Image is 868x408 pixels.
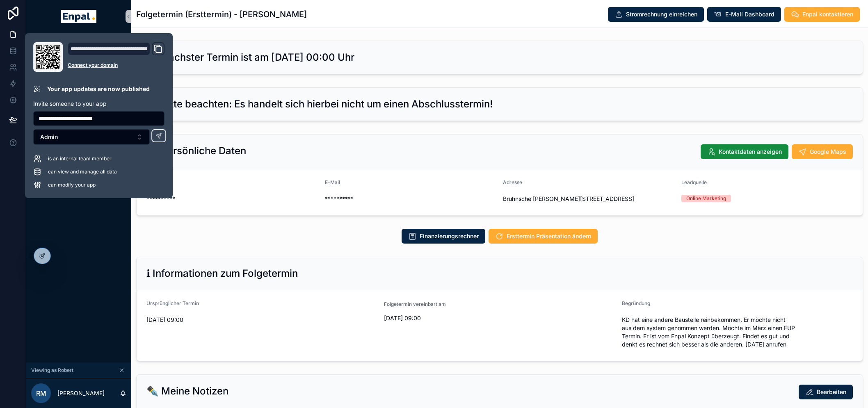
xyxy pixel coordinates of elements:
[384,314,615,322] span: [DATE] 09:00
[384,301,446,308] span: Folgetermin vereinbart am
[48,155,112,162] span: is an internal team member
[681,179,707,185] span: Leadquelle
[608,7,704,22] button: Stromrechnung einreichen
[402,229,485,244] button: Finanzierungsrechner
[707,7,781,22] button: E-Mail Dashboard
[33,100,164,108] p: Invite someone to your app
[68,42,164,72] div: Domain and Custom Link
[503,195,675,203] span: Bruhnsche [PERSON_NAME][STREET_ADDRESS]
[26,33,131,179] div: scrollable content
[146,98,493,111] h2: ⚠️ Bitte beachten: Es handelt sich hierbei nicht um einen Abschlusstermin!
[686,195,726,202] div: Online Marketing
[48,182,96,188] span: can modify your app
[146,51,354,64] h2: 📅 Nächster Termin ist am [DATE] 00:00 Uhr
[507,232,591,240] span: Ersttermin Präsentation ändern
[701,144,788,159] button: Kontaktdaten anzeigen
[146,316,377,324] span: [DATE] 09:00
[719,148,782,156] span: Kontaktdaten anzeigen
[47,85,150,93] p: Your app updates are now published
[817,388,846,396] span: Bearbeiten
[146,300,199,306] span: Ursprünglicher Termin
[810,148,846,156] span: Google Maps
[420,232,479,240] span: Finanzierungsrechner
[792,144,853,159] button: Google Maps
[725,10,774,18] span: E-Mail Dashboard
[784,7,860,22] button: Enpal kontaktieren
[622,316,853,349] span: KD hat eine andere Baustelle reinbekommen. Er möchte nicht aus dem system genommen werden. Möchte...
[40,133,58,141] span: Admin
[622,300,650,306] span: Begründung
[48,169,117,175] span: can view and manage all data
[626,10,697,18] span: Stromrechnung einreichen
[799,385,853,399] button: Bearbeiten
[489,229,598,244] button: Ersttermin Präsentation ändern
[33,129,150,145] button: Select Button
[802,10,853,18] span: Enpal kontaktieren
[503,179,522,185] span: Adresse
[146,267,298,280] h2: ℹ Informationen zum Folgetermin
[31,367,73,374] span: Viewing as Robert
[36,388,46,398] span: RM
[68,62,164,68] a: Connect your domain
[325,179,340,185] span: E-Mail
[57,389,105,397] p: [PERSON_NAME]
[136,9,307,20] h1: Folgetermin (Ersttermin) - [PERSON_NAME]
[61,10,96,23] img: App logo
[146,385,228,398] h2: ✒️ Meine Notizen
[146,144,246,157] h2: 🪪 Persönliche Daten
